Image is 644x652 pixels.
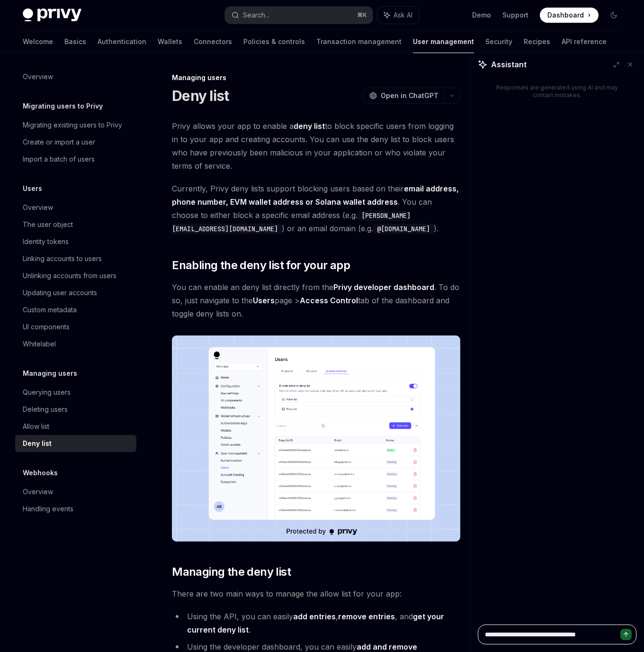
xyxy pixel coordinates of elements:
a: Create or import a user [15,134,136,151]
span: Assistant [491,59,527,70]
a: Querying users [15,384,136,401]
a: Security [485,30,512,53]
h1: Deny list [172,87,229,104]
span: Ask AI [394,10,412,20]
div: Import a batch of users [23,154,95,165]
strong: deny list [294,121,325,131]
div: Custom metadata [23,304,77,316]
div: Linking accounts to users [23,253,102,264]
div: Create or import a user [23,136,95,148]
div: Overview [23,486,53,498]
div: Overview [23,202,53,213]
a: add entries [293,612,336,622]
a: Authentication [98,30,146,53]
span: There are two main ways to manage the allow list for your app: [172,587,460,600]
a: Dashboard [540,8,599,23]
div: Search... [243,9,269,21]
a: Custom metadata [15,301,136,318]
h5: Users [23,183,42,194]
a: Overview [15,68,136,85]
a: Whitelabel [15,335,136,353]
span: You can enable an deny list directly from the . To do so, just navigate to the page > tab of the ... [172,281,460,320]
a: Unlinking accounts from users [15,267,136,284]
img: dark logo [23,9,81,22]
div: Allow list [23,421,49,432]
a: Connectors [194,30,232,53]
span: ⌘ K [357,11,367,19]
span: Currently, Privy deny lists support blocking users based on their . You can choose to either bloc... [172,182,460,235]
a: Migrating existing users to Privy [15,117,136,134]
div: Updating user accounts [23,287,97,299]
a: Policies & controls [243,30,305,53]
a: Import a batch of users [15,151,136,168]
a: remove entries [338,612,395,622]
a: Linking accounts to users [15,250,136,267]
h5: Migrating users to Privy [23,100,103,112]
a: Handling events [15,500,136,517]
a: Welcome [23,30,53,53]
button: Open in ChatGPT [363,88,444,104]
a: Updating user accounts [15,284,136,301]
a: Privy developer dashboard [333,282,434,292]
a: API reference [562,30,607,53]
a: Wallets [158,30,182,53]
div: Migrating existing users to Privy [23,119,122,131]
code: @[DOMAIN_NAME] [373,224,434,234]
div: Deny list [23,438,52,449]
a: Recipes [524,30,550,53]
a: Allow list [15,418,136,435]
button: Search...⌘K [225,7,373,24]
div: Identity tokens [23,236,69,247]
a: Support [502,10,528,20]
div: Responses are generated using AI and may contain mistakes. [493,84,621,99]
a: Identity tokens [15,233,136,250]
a: Transaction management [316,30,402,53]
a: Deny list [15,435,136,452]
div: Handling events [23,503,73,515]
a: UI components [15,318,136,335]
button: Toggle dark mode [606,8,621,23]
span: Dashboard [547,10,584,20]
h5: Managing users [23,368,77,379]
div: Overview [23,71,53,82]
span: Managing the deny list [172,564,291,580]
h5: Webhooks [23,467,58,479]
div: Querying users [23,387,71,398]
a: Overview [15,483,136,500]
li: Using the API, you can easily , , and . [172,610,460,636]
strong: Users [253,296,275,305]
div: Managing users [172,73,460,82]
span: Privy allows your app to enable a to block specific users from logging in to your app and creatin... [172,119,460,172]
a: Basics [64,30,86,53]
a: User management [413,30,474,53]
a: The user object [15,216,136,233]
a: Access Control [300,296,358,306]
div: UI components [23,321,70,333]
button: Send message [620,629,632,640]
span: Enabling the deny list for your app [172,258,350,273]
div: Whitelabel [23,338,56,350]
div: Unlinking accounts from users [23,270,116,281]
span: Open in ChatGPT [381,91,438,100]
div: The user object [23,219,73,230]
a: Deleting users [15,401,136,418]
a: Overview [15,199,136,216]
div: Deleting users [23,404,68,415]
img: images/Deny.png [172,335,460,542]
button: Ask AI [377,7,419,24]
a: Demo [472,10,491,20]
